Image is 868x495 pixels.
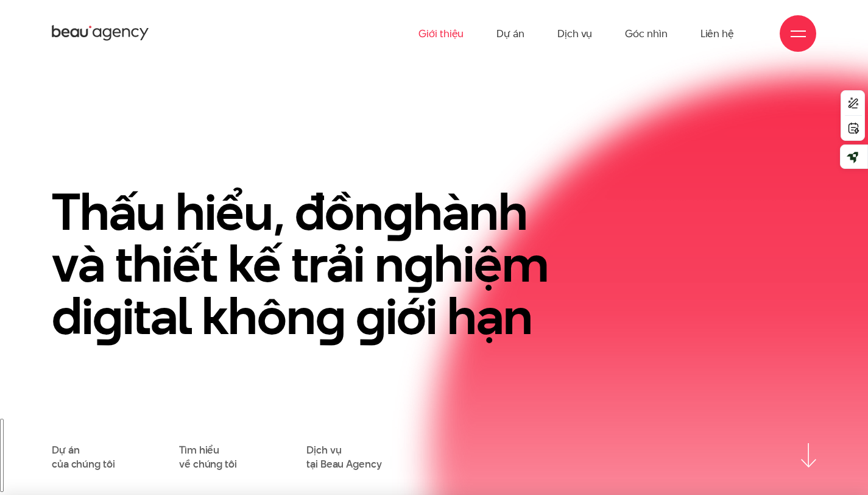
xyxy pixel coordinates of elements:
[356,280,386,352] en: g
[52,443,115,471] a: Dự áncủa chúng tôi
[179,443,237,471] a: Tìm hiểuvề chúng tôi
[52,186,556,343] h1: Thấu hiểu, đồn hành và thiết kế trải n hiệm di ital khôn iới hạn
[306,443,381,471] a: Dịch vụtại Beau Agency
[316,280,345,352] en: g
[383,176,413,247] en: g
[93,280,122,352] en: g
[404,228,434,299] en: g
